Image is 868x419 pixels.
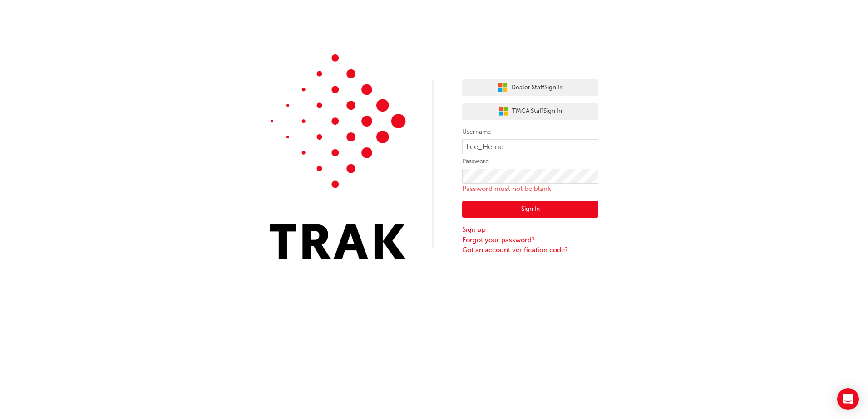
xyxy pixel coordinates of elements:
[462,156,598,167] label: Password
[462,224,598,235] a: Sign up
[462,103,598,120] button: TMCA StaffSign In
[837,388,859,410] div: Open Intercom Messenger
[511,83,563,93] span: Dealer Staff Sign In
[512,106,562,117] span: TMCA Staff Sign In
[462,235,598,245] a: Forgot your password?
[462,139,598,155] input: Username
[462,201,598,218] button: Sign In
[462,245,598,255] a: Got an account verification code?
[270,54,406,259] img: Trak
[462,184,598,194] p: Password must not be blank
[462,79,598,96] button: Dealer StaffSign In
[462,127,598,137] label: Username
